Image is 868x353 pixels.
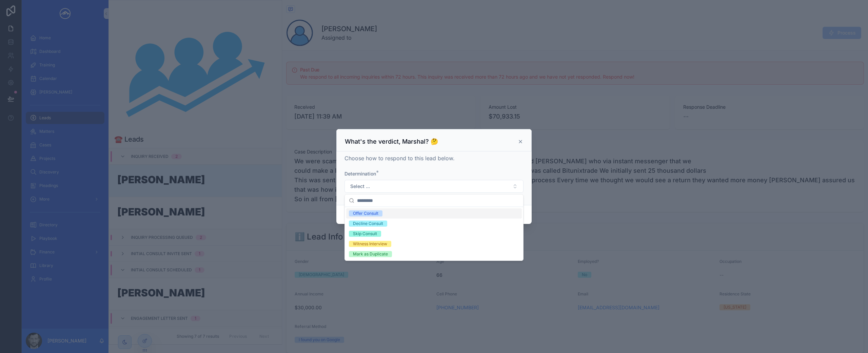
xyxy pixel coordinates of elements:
[350,183,370,190] span: Select ...
[345,207,523,261] div: Suggestions
[345,138,438,146] h3: What's the verdict, Marshal? 🤔
[353,221,383,227] div: Decline Consult
[353,241,387,247] div: Witness Interview
[353,231,377,237] div: Skip Consult
[344,180,524,193] button: Select Button
[344,171,376,176] span: Determination
[353,251,388,257] div: Mark as Duplicate
[353,210,378,216] div: Offer Consult
[344,155,455,162] span: Choose how to respond to this lead below.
